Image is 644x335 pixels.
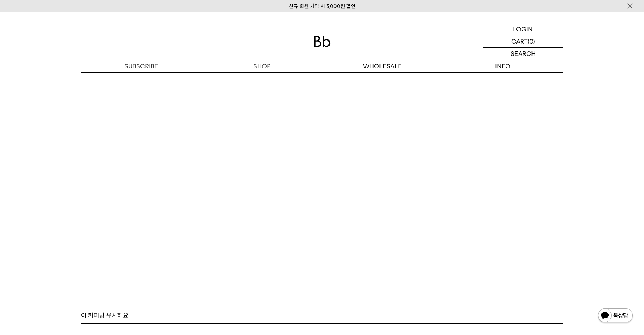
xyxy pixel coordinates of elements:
[322,60,443,72] p: WHOLESALE
[511,35,528,47] p: CART
[513,23,533,35] p: LOGIN
[289,3,355,9] a: 신규 회원 가입 시 3,000원 할인
[81,60,202,72] a: SUBSCRIBE
[314,36,331,47] img: 로고
[81,311,129,320] p: 이 커피랑 유사해요
[483,23,563,35] a: LOGIN
[511,48,536,60] p: SEARCH
[483,35,563,48] a: CART (0)
[443,60,563,72] p: INFO
[528,35,535,47] p: (0)
[202,60,322,72] a: SHOP
[597,308,634,325] img: 카카오톡 채널 1:1 채팅 버튼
